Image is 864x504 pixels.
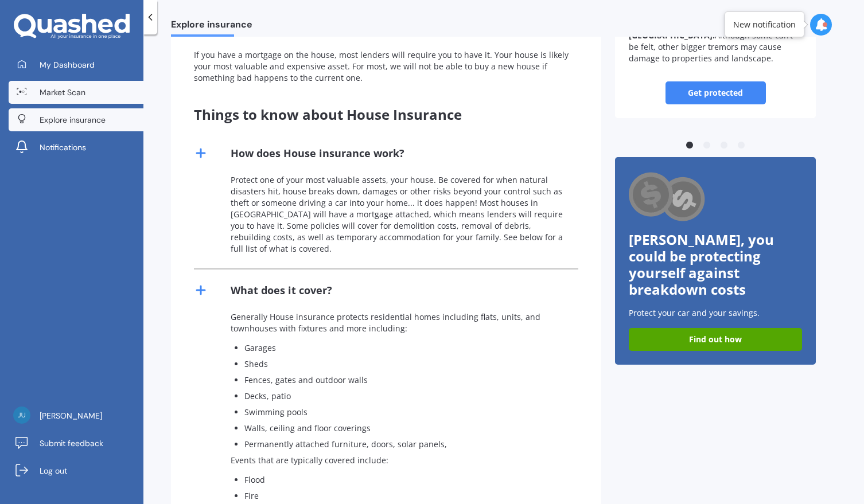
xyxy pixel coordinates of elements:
a: My Dashboard [9,53,143,76]
p: Generally House insurance protects residential homes including flats, units, and townhouses with ... [231,311,565,334]
div: How does House insurance work? [231,146,404,161]
span: Explore insurance [171,19,252,34]
p: Protect your car and your savings. [629,307,802,319]
span: Submit feedback [40,437,103,449]
p: Permanently attached furniture, doors, solar panels, [244,439,565,450]
span: Things to know about House Insurance [194,105,462,124]
div: New notification [733,19,796,30]
a: Get protected [665,81,766,104]
button: 1 [684,140,695,151]
span: Notifications [40,142,86,153]
img: 5a021d5360f8c25fe422510cb610bbe0 [13,407,30,424]
a: Notifications [9,136,143,159]
a: Explore insurance [9,108,143,131]
p: Decks, patio [244,390,565,402]
span: Explore insurance [40,114,106,126]
button: 2 [701,140,713,151]
a: [PERSON_NAME] [9,404,143,427]
p: Garages [244,342,565,354]
p: Fire [244,490,565,502]
a: Submit feedback [9,432,143,455]
span: Market Scan [40,87,85,98]
b: ~15,000 earthquakes occur every year in [GEOGRAPHIC_DATA]. [629,18,788,41]
p: Protect one of your most valuable assets, your house. Be covered for when natural disasters hit, ... [231,174,565,255]
p: Flood [244,474,565,486]
a: Find out how [629,328,802,351]
p: Sheds [244,358,565,370]
span: Log out [40,465,67,476]
span: [PERSON_NAME] [40,410,102,421]
button: 3 [718,140,730,151]
button: 4 [735,140,747,151]
a: Market Scan [9,81,143,104]
p: Swimming pools [244,407,565,418]
div: What does it cover? [231,283,332,298]
img: Cashback [629,171,706,224]
p: Although some can’t be felt, other bigger tremors may cause damage to properties and landscape. [629,18,802,64]
p: Events that are typically covered include: [231,455,565,466]
span: My Dashboard [40,59,95,71]
span: [PERSON_NAME], you could be protecting yourself against breakdown costs [629,230,774,298]
p: Fences, gates and outdoor walls [244,374,565,386]
a: Log out [9,459,143,482]
p: Walls, ceiling and floor coverings [244,423,565,434]
div: If you have a mortgage on the house, most lenders will require you to have it. Your house is like... [194,49,578,84]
